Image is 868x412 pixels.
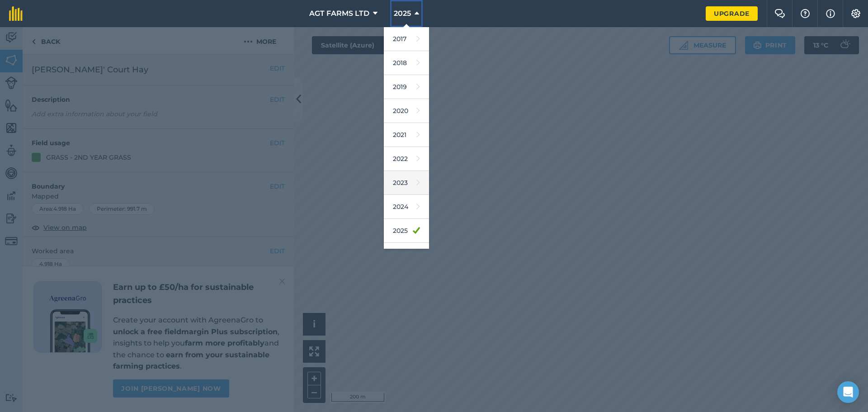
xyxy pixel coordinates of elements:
[384,219,429,243] a: 2025
[384,51,429,75] a: 2018
[800,9,811,18] img: A question mark icon
[394,8,411,19] span: 2025
[384,27,429,51] a: 2017
[384,147,429,171] a: 2022
[774,9,785,18] img: Two speech bubbles overlapping with the left bubble in the forefront
[706,6,758,21] a: Upgrade
[9,6,23,21] img: fieldmargin Logo
[384,99,429,123] a: 2020
[384,171,429,195] a: 2023
[309,8,369,19] span: AGT FARMS LTD
[826,8,835,19] img: svg+xml;base64,PHN2ZyB4bWxucz0iaHR0cDovL3d3dy53My5vcmcvMjAwMC9zdmciIHdpZHRoPSIxNyIgaGVpZ2h0PSIxNy...
[850,9,861,18] img: A cog icon
[384,243,429,267] a: 2026
[384,123,429,147] a: 2021
[384,195,429,219] a: 2024
[384,75,429,99] a: 2019
[837,381,859,403] div: Open Intercom Messenger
